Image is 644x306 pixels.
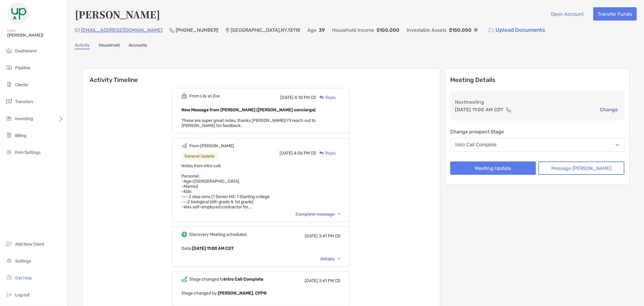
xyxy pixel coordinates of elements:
span: 4:06 PM CD [294,151,316,156]
p: $100,000 [376,26,399,34]
div: Complete message [296,212,341,217]
p: Investable Assets [407,26,447,34]
b: Intro Call Complete [224,277,263,282]
span: 3:41 PM CD [319,233,341,239]
span: Investing [15,116,33,121]
img: settings icon [5,257,13,264]
p: [EMAIL_ADDRESS][DOMAIN_NAME] [81,26,162,34]
img: Reply icon [319,151,324,155]
img: billing icon [5,132,13,139]
img: Info Icon [474,28,478,32]
img: Reply icon [319,96,324,99]
span: Add New Client [15,242,44,247]
p: [GEOGRAPHIC_DATA] , NY , 13118 [231,26,300,34]
p: Date : [181,245,341,252]
p: [DATE] 11:00 AM CDT [455,106,504,113]
span: Dashboard [15,48,37,54]
b: New Message from [PERSON_NAME] ([PERSON_NAME] concierge) [181,107,316,112]
img: Email Icon [75,28,80,32]
img: Location Icon [226,28,229,33]
span: [PERSON_NAME]! [7,33,64,38]
img: investing icon [5,115,13,122]
div: Reply [316,94,336,101]
p: Stage changed by: [181,289,341,297]
div: Discovery Meeting scheduled. [189,232,248,237]
span: These are super great notes, thanks [PERSON_NAME]! I'll reach out to [PERSON_NAME] for feedback. [181,118,316,128]
img: communication type [506,107,511,112]
button: Open Account [546,7,588,21]
img: Event icon [181,93,187,99]
img: Event icon [181,232,187,237]
p: Next meeting [455,98,620,106]
div: Reply [316,150,336,156]
p: Meeting Details [450,76,624,84]
img: Chevron icon [338,258,341,260]
a: Activity [75,43,90,49]
div: General Update [181,152,218,160]
p: $150,000 [449,26,472,34]
a: Household [99,43,120,49]
img: dashboard icon [5,47,13,54]
img: clients icon [5,81,13,88]
img: transfers icon [5,98,13,105]
span: Billing [15,133,26,138]
span: [DATE] [305,233,318,239]
img: Open dropdown arrow [616,144,619,146]
span: Get Help [15,275,32,281]
img: pipeline icon [5,64,13,71]
b: [DATE] 11:00 AM CDT [192,246,234,251]
p: [PHONE_NUMBER] [176,26,218,34]
img: get-help icon [5,274,13,281]
a: Upload Documents [485,24,549,37]
button: Meeting Update [450,161,536,175]
span: [DATE] [280,151,293,156]
img: Phone Icon [170,28,175,33]
img: Chevron icon [338,213,341,215]
img: add_new_client icon [5,240,13,247]
p: Age [307,26,316,34]
button: Change [598,106,620,113]
div: Stage changed to [189,277,263,282]
h6: Activity Timeline [82,69,440,83]
div: Details [320,256,341,262]
span: Transfers [15,99,33,104]
span: Notes from intro call: Personal: -Age=[DEMOGRAPHIC_DATA] -Married -Kids --- 2 step sons (1 Senior... [181,163,270,210]
img: firm-settings icon [5,148,13,156]
button: Intro Call Complete [450,138,624,152]
button: Message [PERSON_NAME] [538,161,624,175]
p: Household Income [332,26,374,34]
span: 3:41 PM CD [319,278,341,283]
p: 39 [319,26,325,34]
img: Event icon [181,143,187,149]
span: Pipeline [15,65,30,70]
span: Firm Settings [15,150,40,155]
span: Log out [15,292,30,298]
div: Intro Call Complete [455,142,497,148]
a: Accounts [129,43,147,49]
img: logout icon [5,291,13,298]
img: button icon [489,28,494,32]
button: Transfer Funds [593,7,637,21]
span: 4:10 PM CD [294,95,316,100]
b: [PERSON_NAME], CFP® [218,291,267,296]
div: From [PERSON_NAME] [189,143,234,148]
span: Settings [15,259,31,264]
img: Zoe Logo [7,2,29,24]
p: Change prospect Stage [450,128,624,135]
img: Event icon [181,276,187,282]
div: From Lily at Zoe [189,93,220,99]
h4: [PERSON_NAME] [75,7,160,21]
span: Clients [15,82,28,87]
span: [DATE] [280,95,293,100]
span: [DATE] [305,278,318,283]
